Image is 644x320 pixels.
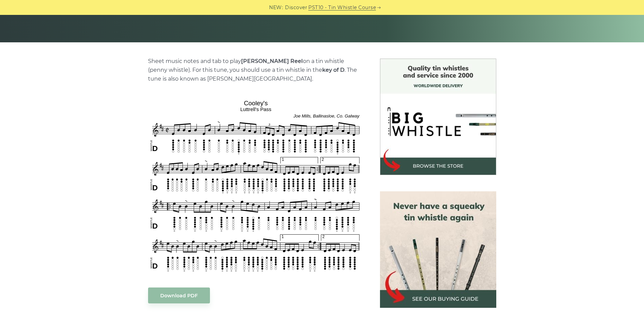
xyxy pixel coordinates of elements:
[148,287,210,303] a: Download PDF
[148,97,364,274] img: Cooley's Tin Whistle Tabs & Sheet Music
[380,59,496,175] img: BigWhistle Tin Whistle Store
[285,4,307,12] span: Discover
[241,58,303,64] strong: [PERSON_NAME] Reel
[380,191,496,308] img: tin whistle buying guide
[322,67,344,73] strong: key of D
[308,4,376,12] a: PST10 - Tin Whistle Course
[269,4,283,12] span: NEW:
[148,57,364,83] p: Sheet music notes and tab to play on a tin whistle (penny whistle). For this tune, you should use...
